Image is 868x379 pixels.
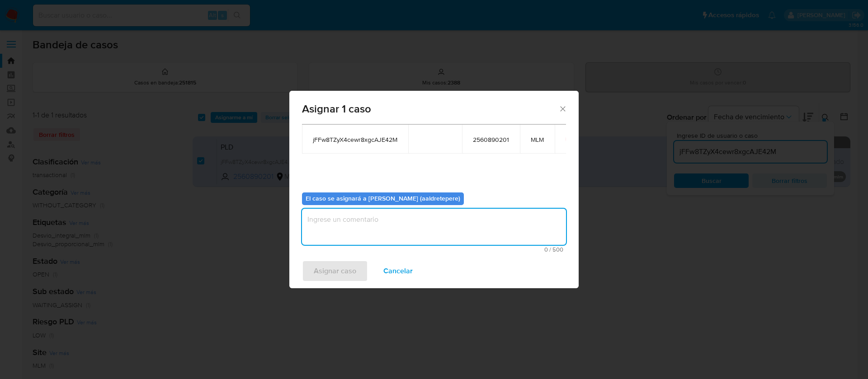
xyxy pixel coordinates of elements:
button: Cancelar [372,260,425,282]
span: Asignar 1 caso [302,103,558,114]
button: Cerrar ventana [558,104,566,112]
button: icon-button [566,134,576,145]
span: Cancelar [383,261,413,281]
span: 2560890201 [473,136,509,144]
div: assign-modal [289,91,579,288]
span: jFFw8TZyX4cewr8xgcAJE42M [313,136,397,144]
b: El caso se asignará a [PERSON_NAME] (aaldretepere) [306,194,460,203]
span: Máximo 500 caracteres [305,247,563,253]
span: MLM [531,136,544,144]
